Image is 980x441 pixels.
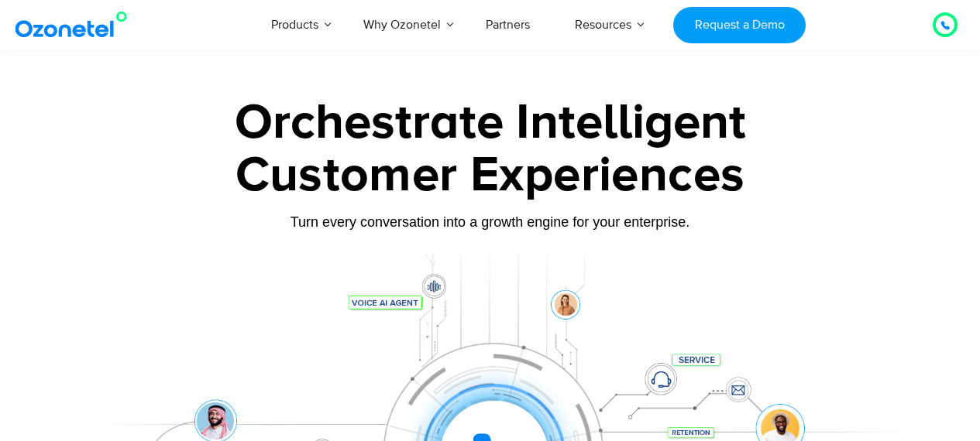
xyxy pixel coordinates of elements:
[60,214,920,231] div: Turn every conversation into a growth engine for your enterprise.
[60,98,920,148] div: Orchestrate Intelligent
[673,7,806,43] a: Request a Demo
[60,138,920,213] div: Customer Experiences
